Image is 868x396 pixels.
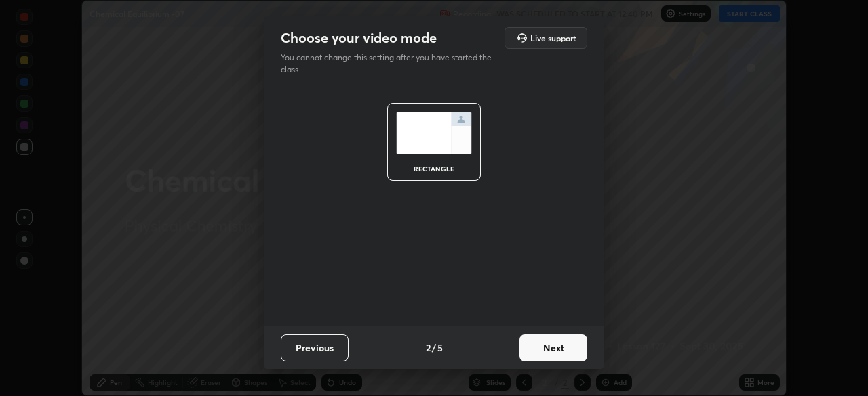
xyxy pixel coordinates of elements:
[396,112,472,154] img: normalScreenIcon.ae25ed63.svg
[437,340,443,355] h4: 5
[432,340,436,355] h4: /
[519,334,587,361] button: Next
[426,340,431,355] h4: 2
[281,51,500,76] p: You cannot change this setting after you have started the class
[530,34,576,42] h5: Live support
[281,334,349,361] button: Previous
[281,29,437,47] h2: Choose your video mode
[407,165,461,172] div: rectangle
